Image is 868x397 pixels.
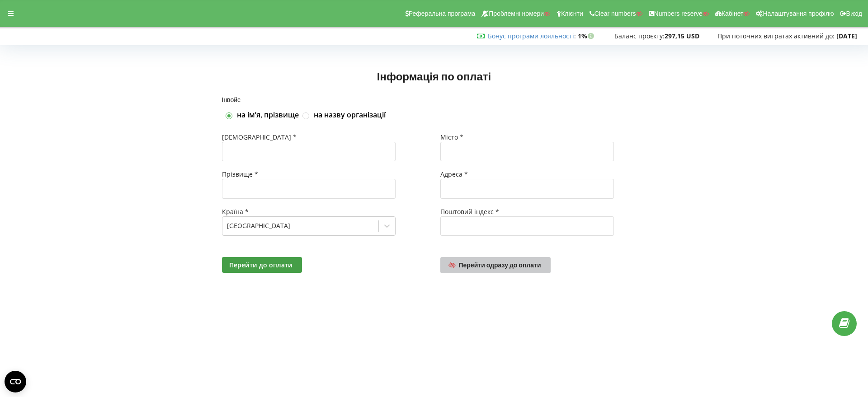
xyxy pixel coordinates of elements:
span: Інвойс [222,96,241,103]
label: на імʼя, прізвище [237,110,299,120]
span: Перейти одразу до оплати [459,261,541,269]
span: Кабінет [722,10,744,17]
span: Проблемні номери [489,10,544,17]
span: Поштовий індекс * [440,207,499,216]
strong: 297,15 USD [665,32,699,40]
button: Перейти до оплати [222,257,302,273]
span: Адреса * [440,170,468,178]
span: Реферальна програма [409,10,476,17]
span: Налаштування профілю [763,10,834,17]
strong: 1% [578,32,596,40]
span: При поточних витратах активний до: [717,32,835,40]
span: : [488,32,576,40]
span: Країна * [222,207,249,216]
span: Прізвище * [222,170,258,178]
button: Open CMP widget [5,371,26,392]
span: Баланс проєкту: [614,32,665,40]
a: Бонус програми лояльності [488,32,574,40]
strong: [DATE] [836,32,857,40]
a: Перейти одразу до оплати [440,257,551,273]
span: Місто * [440,133,463,141]
span: Перейти до оплати [229,261,292,269]
span: [DEMOGRAPHIC_DATA] * [222,133,297,141]
span: Інформація по оплаті [377,70,491,83]
label: на назву організації [314,110,386,120]
span: Clear numbers [594,10,636,17]
span: Numbers reserve [654,10,703,17]
span: Вихід [846,10,862,17]
span: Клієнти [561,10,583,17]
